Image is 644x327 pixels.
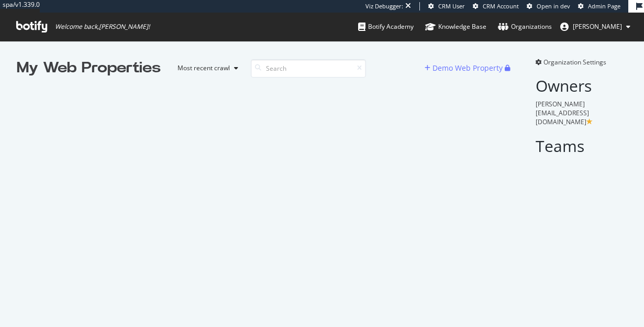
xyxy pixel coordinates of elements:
div: Knowledge Base [425,21,486,32]
a: CRM Account [473,2,519,10]
div: Most recent crawl [177,65,230,71]
h2: Teams [536,137,627,155]
div: My Web Properties [17,58,161,79]
a: Knowledge Base [425,13,486,41]
span: CRM User [438,2,465,10]
button: Most recent crawl [169,60,242,77]
a: Botify Academy [358,13,414,41]
a: Organizations [498,13,552,41]
h2: Owners [536,77,627,94]
span: [PERSON_NAME][EMAIL_ADDRESS][DOMAIN_NAME] [536,100,589,126]
a: Demo Web Property [425,63,505,72]
span: Lilian Sparer [573,22,622,31]
div: Viz Debugger: [365,2,403,10]
button: [PERSON_NAME] [552,18,639,35]
div: Botify Academy [358,21,414,32]
span: Organization Settings [543,58,606,67]
span: Admin Page [588,2,620,10]
div: Demo Web Property [432,63,503,73]
div: Organizations [498,21,552,32]
a: CRM User [428,2,465,10]
a: Admin Page [578,2,620,10]
a: Open in dev [527,2,570,10]
input: Search [251,59,366,78]
span: CRM Account [483,2,519,10]
span: Open in dev [537,2,570,10]
button: Demo Web Property [425,60,505,77]
span: Welcome back, [PERSON_NAME] ! [55,23,150,31]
